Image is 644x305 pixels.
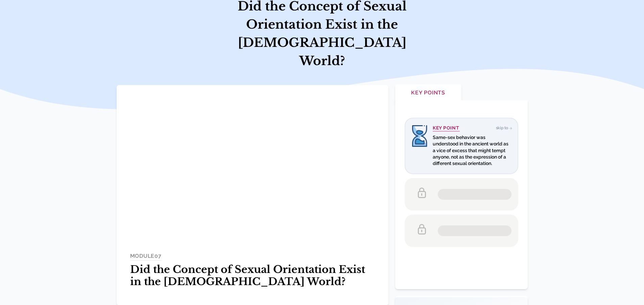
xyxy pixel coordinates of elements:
span: Skip to [496,126,511,130]
button: Key Points [395,84,461,102]
p: Same-sex behavior was understood in the ancient world as a vice of excess that might tempt anyone... [433,134,510,167]
h1: Did the Concept of Sexual Orientation Exist in the [DEMOGRAPHIC_DATA] World? [130,264,375,288]
iframe: Module 07 - Did the Concept of Sexual Orientation Exist in the Biblical World [117,85,388,238]
h4: MODULE 07 [130,252,162,261]
h4: Key Point [433,125,460,132]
